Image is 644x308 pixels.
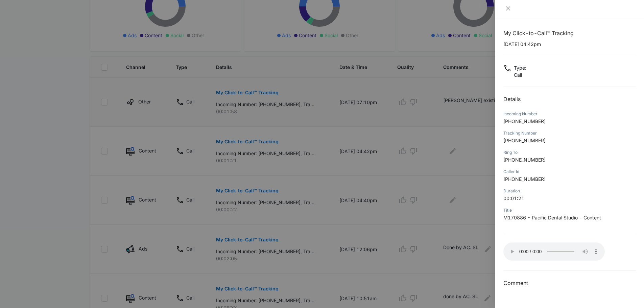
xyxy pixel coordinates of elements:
[505,6,511,11] span: close
[503,176,546,182] span: [PHONE_NUMBER]
[503,169,636,175] div: Caller Id
[503,29,636,37] h1: My Click-to-Call™ Tracking
[503,215,601,220] span: M170886 - Pacific Dental Studio - Content
[503,242,605,261] audio: Your browser does not support the audio tag.
[503,130,636,136] div: Tracking Number
[503,118,546,124] span: [PHONE_NUMBER]
[503,157,546,163] span: [PHONE_NUMBER]
[503,188,636,194] div: Duration
[503,195,524,201] span: 00:01:21
[503,95,636,103] h2: Details
[514,64,526,71] p: Type :
[514,71,526,78] p: Call
[503,5,513,11] button: Close
[503,41,636,48] p: [DATE] 04:42pm
[503,149,636,156] div: Ring To
[503,111,636,117] div: Incoming Number
[503,279,636,287] h3: Comment
[503,138,546,143] span: [PHONE_NUMBER]
[503,207,636,213] div: Title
